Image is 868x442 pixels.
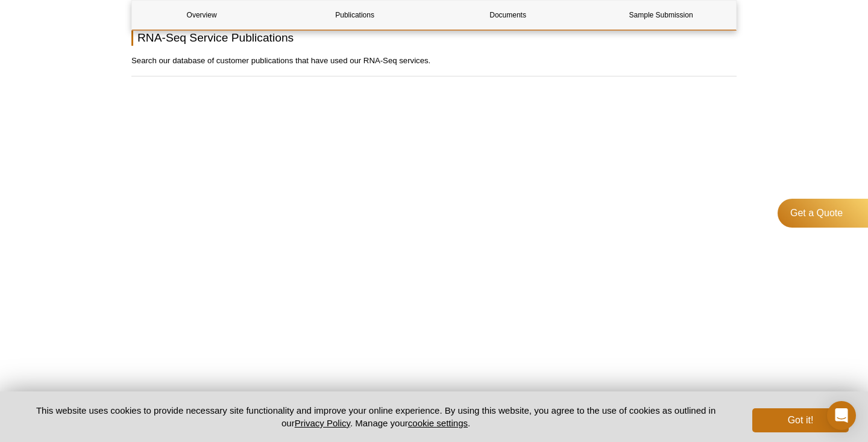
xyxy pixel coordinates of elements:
[285,1,424,30] a: Publications
[295,418,350,428] a: Privacy Policy
[132,1,271,30] a: Overview
[19,404,732,429] p: This website uses cookies to provide necessary site functionality and improve your online experie...
[131,30,737,46] h2: RNA-Seq Service Publications
[827,401,856,430] div: Open Intercom Messenger
[408,418,468,428] button: cookie settings
[591,1,731,30] a: Sample Submission
[778,199,868,228] a: Get a Quote
[131,55,737,67] p: Search our database of customer publications that have used our RNA-Seq services.
[438,1,577,30] a: Documents
[752,408,849,432] button: Got it!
